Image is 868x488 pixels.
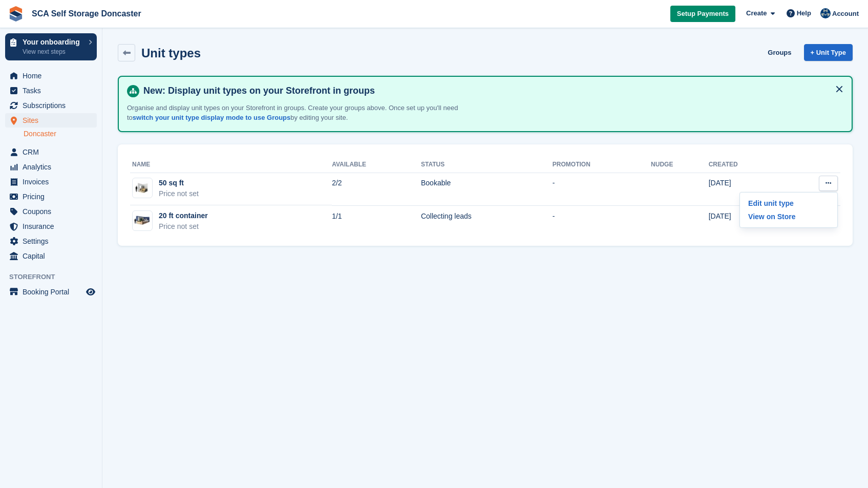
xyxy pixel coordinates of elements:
[159,188,199,199] div: Price not set
[5,33,97,60] a: Your onboarding View next steps
[127,103,485,123] p: Organise and display unit types on your Storefront in groups. Create your groups above. Once set ...
[5,234,97,248] a: menu
[744,197,833,210] a: Edit unit type
[5,145,97,159] a: menu
[332,173,421,205] td: 2/2
[677,9,729,19] span: Setup Payments
[709,157,785,173] th: Created
[9,272,102,282] span: Storefront
[23,234,84,248] span: Settings
[23,69,84,83] span: Home
[5,160,97,174] a: menu
[23,204,84,219] span: Coupons
[141,46,201,60] h2: Unit types
[133,181,152,196] img: 50.jpg
[421,205,553,238] td: Collecting leads
[5,98,97,113] a: menu
[709,205,785,238] td: [DATE]
[797,8,811,18] span: Help
[23,160,84,174] span: Analytics
[139,85,843,97] h4: New: Display unit types on your Storefront in groups
[553,173,651,205] td: -
[24,129,97,139] a: Doncaster
[23,113,84,128] span: Sites
[820,8,831,18] img: Sam Chapman
[133,114,290,121] a: switch your unit type display mode to use Groups
[23,98,84,113] span: Subscriptions
[332,157,421,173] th: Available
[23,249,84,263] span: Capital
[23,83,84,98] span: Tasks
[23,189,84,204] span: Pricing
[553,205,651,238] td: -
[5,204,97,219] a: menu
[23,145,84,159] span: CRM
[5,69,97,83] a: menu
[5,249,97,263] a: menu
[5,189,97,204] a: menu
[421,173,553,205] td: Bookable
[133,214,152,228] img: 20.jpg
[8,6,24,22] img: stora-icon-8386f47178a22dfd0bd8f6a31ec36ba5ce8667c1dd55bd0f319d3a0aa187defe.svg
[23,285,84,299] span: Booking Portal
[651,157,709,173] th: Nudge
[5,285,97,299] a: menu
[23,38,83,46] p: Your onboarding
[332,205,421,238] td: 1/1
[670,6,735,23] a: Setup Payments
[84,286,97,298] a: Preview store
[23,219,84,234] span: Insurance
[804,44,853,61] a: + Unit Type
[23,175,84,189] span: Invoices
[159,178,199,188] div: 50 sq ft
[553,157,651,173] th: Promotion
[5,219,97,234] a: menu
[5,175,97,189] a: menu
[5,113,97,128] a: menu
[130,157,332,173] th: Name
[23,47,83,56] p: View next steps
[421,157,553,173] th: Status
[746,8,767,18] span: Create
[832,9,859,19] span: Account
[764,44,795,61] a: Groups
[709,173,785,205] td: [DATE]
[159,221,208,232] div: Price not set
[28,5,145,22] a: SCA Self Storage Doncaster
[744,210,833,223] a: View on Store
[159,210,208,221] div: 20 ft container
[5,83,97,98] a: menu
